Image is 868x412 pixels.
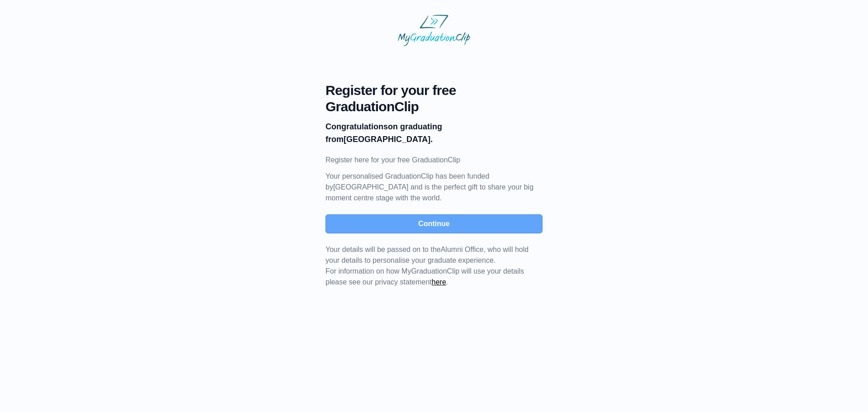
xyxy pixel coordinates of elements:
[441,246,484,253] span: Alumni Office
[325,246,528,264] span: Your details will be passed on to the , who will hold your details to personalise your graduate e...
[325,171,542,204] p: Your personalised GraduationClip has been funded by [GEOGRAPHIC_DATA] and is the perfect gift to ...
[432,278,446,286] a: here
[325,120,542,146] p: on graduating from [GEOGRAPHIC_DATA].
[325,99,542,115] span: GraduationClip
[398,14,470,46] img: MyGraduationClip
[325,122,388,131] b: Congratulations
[325,214,542,233] button: Continue
[325,155,542,166] p: Register here for your free GraduationClip
[325,246,528,286] span: For information on how MyGraduationClip will use your details please see our privacy statement .
[325,82,542,99] span: Register for your free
